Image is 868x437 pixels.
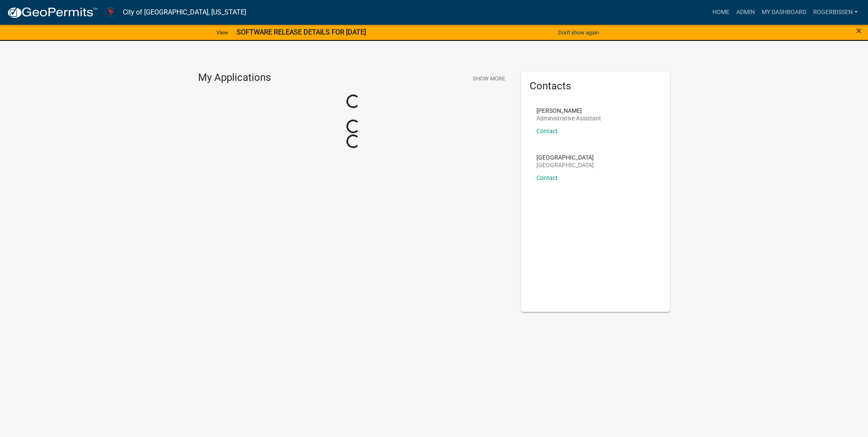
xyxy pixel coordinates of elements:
a: Contact [536,128,558,134]
h5: Contacts [530,80,661,92]
a: RogerBissen [810,4,861,20]
span: × [856,25,862,37]
img: City of Harlan, Iowa [105,6,116,18]
a: Home [709,4,733,20]
a: View [213,26,232,40]
p: [PERSON_NAME] [536,108,601,114]
a: Admin [733,4,758,20]
button: Don't show again [555,26,602,40]
a: City of [GEOGRAPHIC_DATA], [US_STATE] [123,5,246,20]
h4: My Applications [198,71,271,84]
button: Show More [469,71,508,86]
button: Close [856,26,862,36]
strong: SOFTWARE RELEASE DETAILS FOR [DATE] [237,28,366,36]
p: [GEOGRAPHIC_DATA] [536,162,594,168]
a: Contact [536,174,558,181]
a: My Dashboard [758,4,810,20]
p: Administrative Assistant [536,115,601,121]
p: [GEOGRAPHIC_DATA] [536,154,594,160]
